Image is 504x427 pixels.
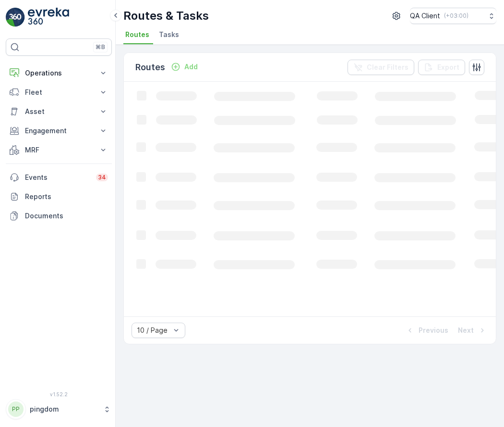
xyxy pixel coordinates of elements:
span: Tasks [159,30,179,39]
button: Fleet [6,83,112,102]
p: Previous [419,326,448,335]
p: Asset [25,107,93,116]
button: PPpingdom [6,399,112,419]
p: Routes & Tasks [123,8,209,24]
button: QA Client(+03:00) [410,8,496,24]
p: ( +03:00 ) [444,12,468,20]
button: Previous [404,325,449,336]
p: Engagement [25,126,93,136]
div: PP [8,402,24,417]
p: Documents [25,211,108,221]
a: Events34 [6,168,112,187]
button: Asset [6,102,112,121]
a: Documents [6,206,112,226]
img: logo_light-DOdMpM7g.png [28,8,69,27]
p: Clear Filters [367,63,408,72]
img: logo [6,8,25,27]
button: Clear Filters [348,60,414,75]
p: QA Client [410,11,440,21]
a: Reports [6,187,112,206]
button: Add [167,61,202,73]
span: Routes [125,30,149,39]
p: Routes [135,61,165,74]
p: Operations [25,68,93,78]
span: v 1.52.2 [6,391,112,397]
p: Next [458,326,474,335]
p: Reports [25,192,108,201]
p: 34 [98,174,106,181]
p: Export [437,63,459,72]
p: ⌘B [96,43,105,51]
p: Events [25,173,90,182]
button: Next [457,325,488,336]
p: MRF [25,145,93,155]
p: Fleet [25,88,93,97]
button: Engagement [6,121,112,140]
button: MRF [6,140,112,160]
p: pingdom [30,404,98,414]
button: Operations [6,63,112,83]
button: Export [418,60,465,75]
p: Add [184,62,198,72]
